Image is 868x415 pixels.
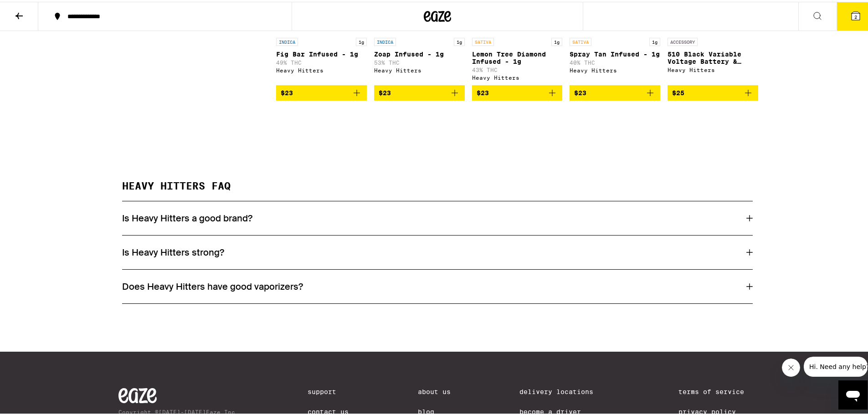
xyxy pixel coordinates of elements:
[374,66,465,72] div: Heavy Hitters
[122,279,303,291] h3: Does Heavy Hitters have good vaporizers?
[356,36,367,44] p: 1g
[570,66,660,72] div: Heavy Hitters
[477,87,489,95] span: $23
[574,87,586,95] span: $23
[472,73,563,79] div: Heavy Hitters
[668,36,698,44] p: ACCESSORY
[649,36,660,44] p: 1g
[804,355,868,375] iframe: Message from company
[678,406,756,414] a: Privacy Policy
[276,66,367,72] div: Heavy Hitters
[472,36,494,44] p: SATIVA
[276,36,298,44] p: INDICA
[122,210,252,222] h3: Is Heavy Hitters a good brand?
[374,36,396,44] p: INDICA
[519,406,610,414] a: Become a Driver
[276,83,367,99] button: Add to bag
[472,49,563,63] p: Lemon Tree Diamond Infused - 1g
[854,12,857,18] span: 2
[379,87,391,95] span: $23
[418,406,451,414] a: Blog
[122,179,753,200] h2: HEAVY HITTERS FAQ
[374,49,465,56] p: Zoap Infused - 1g
[454,36,465,44] p: 1g
[668,65,758,71] div: Heavy Hitters
[570,36,591,44] p: SATIVA
[570,49,660,56] p: Spray Tan Infused - 1g
[678,386,756,394] a: Terms of Service
[122,245,224,256] h3: Is Heavy Hitters strong?
[418,386,451,394] a: About Us
[374,83,465,99] button: Add to bag
[570,58,660,64] p: 40% THC
[570,83,660,99] button: Add to bag
[5,6,66,14] span: Hi. Need any help?
[374,58,465,64] p: 53% THC
[668,49,758,63] p: 510 Black Variable Voltage Battery & Charger
[308,406,349,414] a: Contact Us
[519,386,610,394] a: Delivery Locations
[276,58,367,64] p: 49% THC
[668,83,758,99] button: Add to bag
[472,83,563,99] button: Add to bag
[782,357,800,375] iframe: Close message
[838,379,868,408] iframe: Button to launch messaging window
[551,36,562,44] p: 1g
[672,87,684,95] span: $25
[472,65,563,71] p: 43% THC
[308,386,349,394] a: Support
[276,49,367,56] p: Fig Bar Infused - 1g
[281,87,293,95] span: $23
